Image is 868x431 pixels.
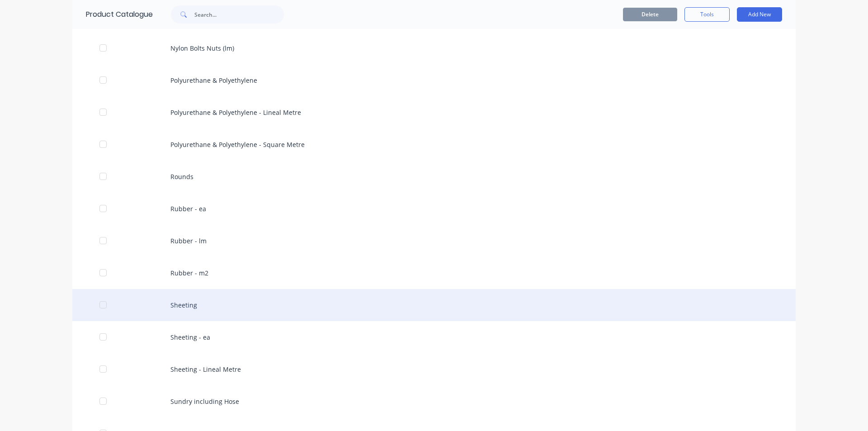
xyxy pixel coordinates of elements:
div: Sheeting - ea [72,321,796,353]
div: Rubber - m2 [72,257,796,289]
div: Sheeting [72,289,796,321]
input: Search... [194,5,284,24]
button: Delete [623,8,677,21]
div: Nylon Bolts Nuts (lm) [72,32,796,64]
button: Add New [737,7,782,22]
div: Rubber - ea [72,193,796,225]
div: Sheeting - Lineal Metre [72,353,796,385]
div: Rubber - lm [72,225,796,257]
button: Tools [684,7,730,22]
div: Polyurethane & Polyethylene [72,64,796,96]
div: Sundry including Hose [72,385,796,417]
div: Rounds [72,161,796,193]
div: Polyurethane & Polyethylene - Square Metre [72,128,796,161]
div: Polyurethane & Polyethylene - Lineal Metre [72,96,796,128]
